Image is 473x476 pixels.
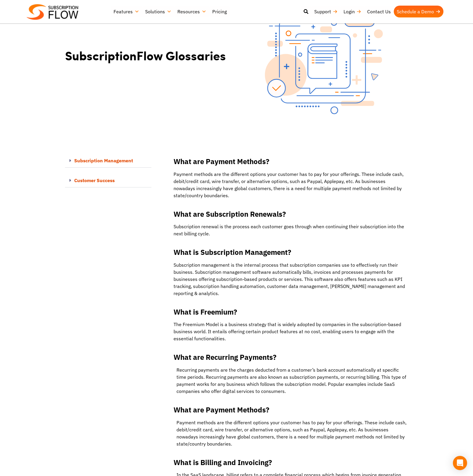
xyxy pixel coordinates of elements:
div: Subscription Management [65,154,151,168]
a: Resources [174,6,209,17]
a: Subscription Management [74,158,133,163]
a: Pricing [209,6,230,17]
a: Login [341,6,364,17]
div: Customer Success [65,174,151,187]
a: Solutions [142,6,174,17]
a: Features [111,6,142,17]
h1: SubscriptionFlow Glossaries [65,48,234,63]
img: Subscriptionflow [27,4,78,20]
a: Customer Success [74,177,115,183]
a: Schedule a Demo [394,6,443,17]
div: Open Intercom Messenger [453,456,467,470]
a: Contact Us [364,6,394,17]
a: Support [311,6,341,17]
img: Glossaries-banner [265,3,383,114]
